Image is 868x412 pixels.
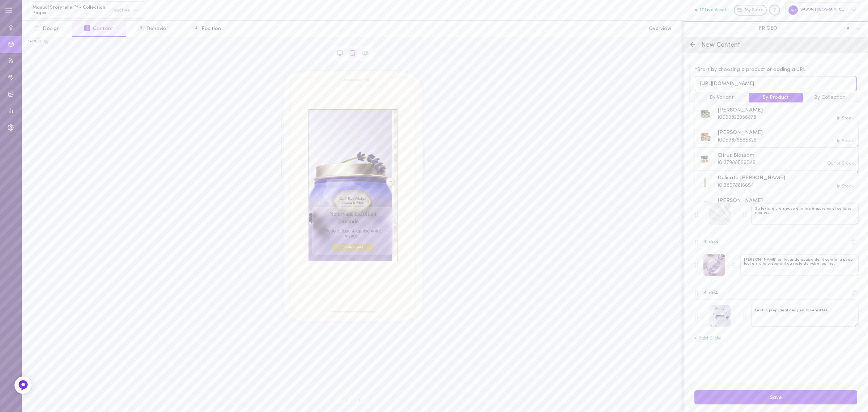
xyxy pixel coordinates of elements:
span: 4 [193,25,199,31]
span: 3 [138,25,144,31]
span: Delicate [PERSON_NAME] [718,174,785,182]
span: Inactive [108,8,130,12]
span: Start by choosing a product or adding a URL [695,66,857,73]
div: Nettoie, lisse & apaise votre visage ! [319,228,387,239]
span: In Stock [837,139,854,143]
button: 4Position [180,21,233,37]
span: 10059822956878 [718,115,756,120]
span: 10137988596046 [718,160,756,165]
span: My Store [745,7,763,14]
button: Save [694,390,857,404]
textarea: Le skin prep idéal des peaux sensibles! [751,305,859,327]
a: Je découvre ! [332,244,374,252]
button: Overview [637,21,684,37]
button: + Add Slide [694,336,721,341]
button: 17 Live Assets [695,8,729,12]
a: My Store [734,5,767,16]
span: Redo [353,394,371,406]
span: In Stock [837,116,854,121]
span: 1 [34,25,40,31]
div: c-33034 [28,39,42,44]
div: 1 / 4 [309,258,397,264]
button: By Variant [695,93,749,102]
button: By Collection [803,93,857,102]
button: 2Content [72,21,125,37]
span: FR GEO [759,25,777,31]
div: SABON [GEOGRAPHIC_DATA] [785,2,861,18]
input: Choose a page, SKU or insert a specific URL [695,76,857,92]
div: New Content [684,37,868,53]
span: Out of Stock [827,161,854,166]
button: image [703,254,725,277]
span: 2 [84,25,90,31]
img: Feedback Button [18,380,29,391]
a: 17 Live Assets [695,8,734,13]
span: Undo [335,394,353,406]
button: By Product [749,93,803,102]
span: [PERSON_NAME] [718,106,763,114]
span: [PERSON_NAME] [718,197,763,205]
textarea: Sa texture crémeuse élimine impuretés et cellules mortes. [751,203,859,225]
span: [PERSON_NAME] [718,129,763,137]
div: Knowledge center [769,5,780,16]
span: 10138578616654 [718,183,754,188]
span: Slide 4 [703,290,718,297]
button: 1Design [22,21,72,37]
span: Citrus Blossom [718,152,756,160]
button: 3Behavior [126,21,180,37]
span: Manual Storyteller™ - Collection Pages [33,5,108,16]
span: In Stock [837,184,854,189]
span: 10059876565326 [718,138,757,143]
textarea: [PERSON_NAME] en lavande apaisante, il calme la peau tout en à la préparant au reste de votre rou... [740,254,859,276]
span: Slide 3 [703,239,718,246]
div: Nettoyant Exfoliant Lavande 🪻 [315,210,391,226]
